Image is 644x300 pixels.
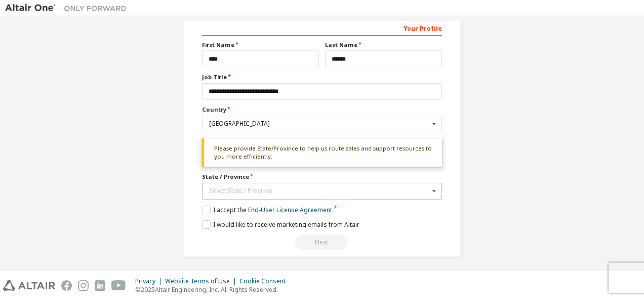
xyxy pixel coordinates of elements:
p: © 2025 Altair Engineering, Inc. All Rights Reserved. [135,285,292,294]
img: altair_logo.svg [3,280,55,291]
div: Select State / Province [209,188,429,194]
div: Privacy [135,277,165,285]
div: Read and acccept EULA to continue [202,235,442,250]
img: Altair One [5,3,132,13]
label: I accept the [202,206,332,214]
img: linkedin.svg [95,280,105,291]
img: instagram.svg [78,280,89,291]
div: Your Profile [202,20,442,36]
label: Country [202,106,442,114]
label: First Name [202,41,319,49]
label: I would like to receive marketing emails from Altair [202,220,359,229]
a: End-User License Agreement [248,206,332,214]
label: State / Province [202,173,442,181]
label: Job Title [202,73,442,81]
img: youtube.svg [111,280,126,291]
div: Please provide State/Province to help us route sales and support resources to you more efficiently. [202,138,442,167]
label: Last Name [325,41,442,49]
div: [GEOGRAPHIC_DATA] [209,121,429,127]
div: Cookie Consent [239,277,292,285]
img: facebook.svg [61,280,72,291]
div: Website Terms of Use [165,277,239,285]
